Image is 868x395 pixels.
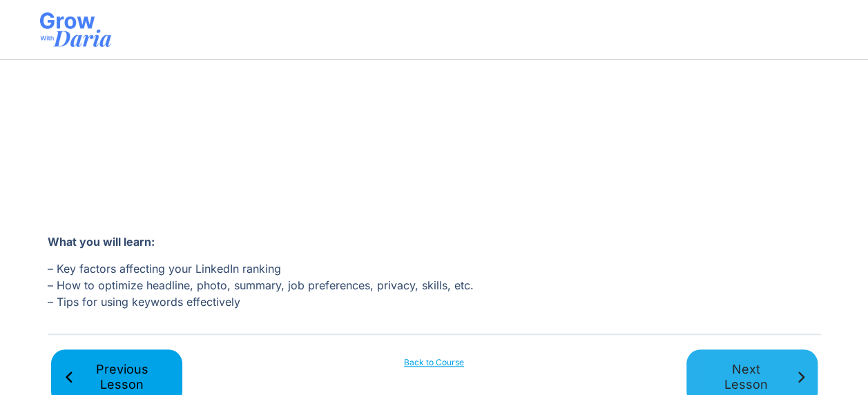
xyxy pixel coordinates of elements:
span: Previous Lesson [75,362,170,393]
a: Back to Course [369,356,500,369]
span: Next Lesson [699,362,794,393]
strong: What you will learn: [48,235,155,249]
p: – Key factors affecting your LinkedIn ranking – How to optimize headline, photo, summary, job pre... [48,260,821,310]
